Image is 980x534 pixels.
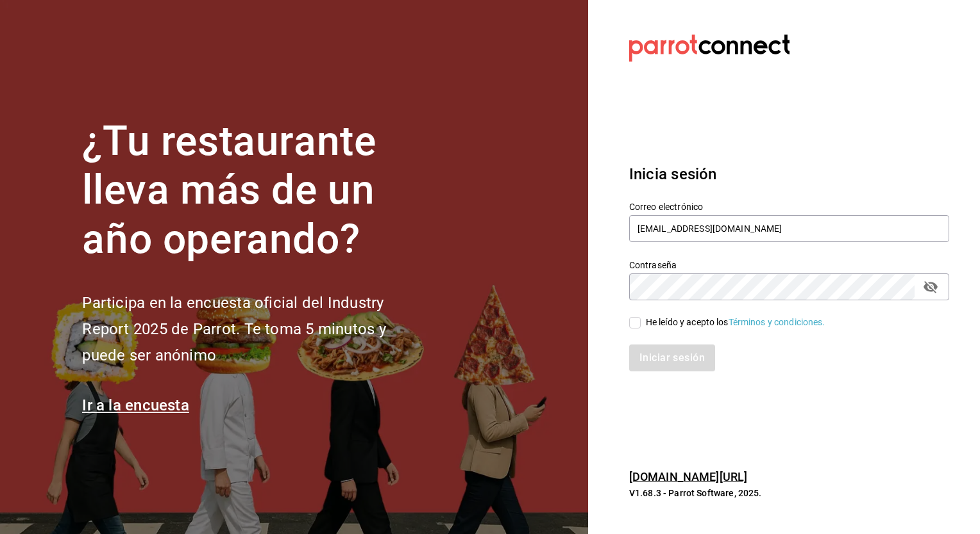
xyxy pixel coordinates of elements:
label: Contraseña [629,260,949,269]
a: [DOMAIN_NAME][URL] [629,470,747,483]
h1: ¿Tu restaurante lleva más de un año operando? [82,117,428,264]
a: Ir a la encuesta [82,396,189,414]
a: Términos y condiciones. [729,317,825,327]
h2: Participa en la encuesta oficial del Industry Report 2025 de Parrot. Te toma 5 minutos y puede se... [82,290,428,368]
label: Correo electrónico [629,202,949,211]
h3: Inicia sesión [629,163,949,186]
p: V1.68.3 - Parrot Software, 2025. [629,487,949,499]
div: He leído y acepto los [646,316,825,329]
button: passwordField [920,276,942,298]
input: Ingresa tu correo electrónico [629,215,949,242]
